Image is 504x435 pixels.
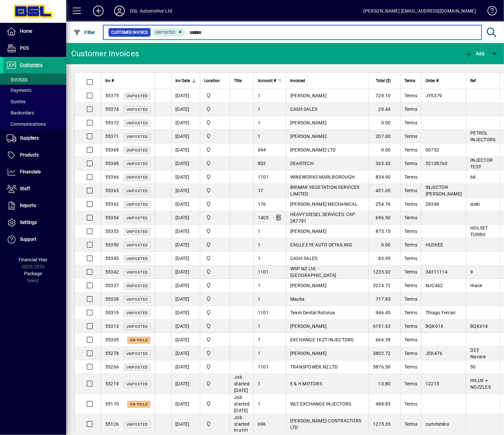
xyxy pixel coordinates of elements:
span: Job started [DATE] [234,374,250,393]
span: Central [204,92,226,99]
span: Ref [470,77,476,84]
span: 1405 [258,215,269,220]
span: Package [24,271,42,276]
span: Terms [404,107,417,112]
span: [PERSON_NAME] LTD [290,147,336,152]
mat-chip: Customer Invoice Status: Unposted [153,28,186,37]
span: Terms [404,242,417,247]
span: iseki [470,201,480,207]
td: [DATE] [171,238,200,252]
span: Unposted [126,189,148,193]
a: Invoices [3,73,66,85]
div: Ref [470,77,495,84]
a: Staff [3,181,66,197]
span: Central [204,323,226,330]
span: Central [204,282,226,289]
span: 55374 [105,107,119,112]
span: Terms [404,229,417,234]
span: 55342 [105,269,119,275]
a: Financials [3,164,66,180]
span: Customers [20,62,42,67]
span: 1101 [258,310,269,315]
span: Job started [DATE] [234,395,250,413]
span: Staff [20,186,30,191]
span: 55305 [105,337,119,342]
span: Central [204,380,226,387]
span: CASH SALES [290,256,318,261]
span: Unposted [126,108,148,112]
div: Title [234,77,250,84]
span: EXCHANGE 1KZT INJECTORS [290,337,354,342]
span: 1 [258,256,260,261]
span: Inv Date [175,77,190,84]
span: JEK476 [426,351,442,356]
span: 1 [258,351,260,356]
div: [PERSON_NAME] [EMAIL_ADDRESS][DOMAIN_NAME] [364,6,476,16]
span: Unposted [126,135,148,139]
span: Terms [404,134,417,139]
span: POS [20,45,29,51]
span: Central [204,336,226,343]
span: NJC462 [426,283,443,288]
span: 55368 [105,161,119,166]
td: [DATE] [171,89,200,103]
button: Profile [109,5,130,17]
span: [PERSON_NAME] CONTRACTORS LTD [290,418,361,430]
div: Inv # [105,77,151,84]
span: Central [204,255,226,262]
td: [DATE] [171,157,200,170]
span: Communications [7,121,46,127]
span: Unposted [126,230,148,234]
td: [DATE] [171,374,200,394]
span: HEAVY DIESEL SERVICES: CAP 287791 [290,212,355,224]
span: Unposted [126,257,148,261]
span: INJECTOR [PERSON_NAME] [426,185,462,196]
td: 207.00 [369,130,400,143]
span: 176 [258,201,266,207]
span: 52108760 [426,161,447,166]
td: [DATE] [171,279,200,292]
a: POS [3,40,66,57]
td: [DATE] [171,292,200,306]
span: Unposted [126,94,148,98]
span: E & H MOTORS [290,381,322,386]
span: [PERSON_NAME] [290,229,327,234]
td: 0.00 [369,238,400,252]
td: [DATE] [171,320,200,333]
td: [DATE] [171,225,200,238]
span: 55328 [105,296,119,302]
td: 696.50 [369,211,400,225]
td: 3802.72 [369,347,400,360]
span: [PERSON_NAME] [290,120,327,125]
span: Terms [404,120,417,125]
span: HUSKEE [426,242,443,247]
span: Unposted [155,30,176,35]
td: [DATE] [171,252,200,265]
span: [PERSON_NAME] MECHANICAL [290,201,358,207]
span: 1 [258,242,260,247]
span: 55372 [105,120,119,125]
span: 1101 [258,269,269,275]
span: Terms [404,256,417,261]
span: 55365 [105,188,119,193]
span: BQK614 [470,324,488,329]
span: Unposted [126,121,148,125]
span: Central [204,350,226,357]
td: 488.83 [369,394,400,414]
span: Financial Year [19,257,48,262]
button: Filter [71,26,97,38]
span: Backorders [7,110,34,115]
span: Total ($) [376,77,391,84]
span: 55353 [105,229,119,234]
td: 254.76 [369,197,400,211]
td: [DATE] [171,130,200,143]
span: WSP NZ Ltd. - [GEOGRAPHIC_DATA] [290,266,336,278]
span: Terms [404,188,417,193]
span: Unposted [126,243,148,247]
span: [PERSON_NAME] [290,93,327,98]
button: Add [463,48,486,60]
span: Terms [404,201,417,207]
span: Account # [258,77,276,84]
span: 55126 [105,421,119,427]
td: 1275.35 [369,414,400,434]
